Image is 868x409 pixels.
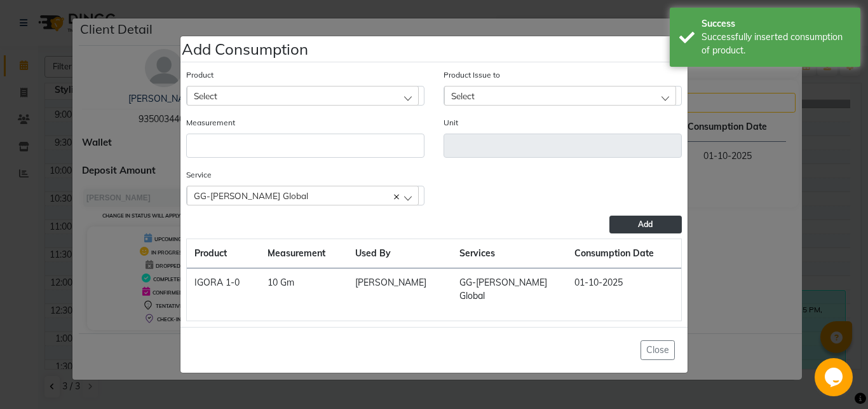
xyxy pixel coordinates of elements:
label: Measurement [186,117,235,128]
span: Add [638,219,653,229]
span: Select [194,90,217,101]
label: Product Issue to [444,69,500,81]
td: [PERSON_NAME] [348,268,452,311]
td: 10 Gm [260,268,348,311]
th: Services [452,239,567,268]
label: Product [186,69,214,81]
div: Successfully inserted consumption of product. [702,31,851,57]
button: Close [667,27,696,63]
th: Consumption Date [567,239,681,268]
iframe: chat widget [815,358,855,396]
label: Unit [444,117,458,128]
th: Product [187,239,260,268]
button: Add [609,216,682,233]
td: GG-[PERSON_NAME] Global [452,268,567,311]
td: 01-10-2025 [567,268,681,311]
label: Service [186,169,212,181]
span: Select [451,90,475,101]
span: GG-[PERSON_NAME] Global [194,190,308,201]
th: Measurement [260,239,348,268]
div: Success [702,17,851,31]
h4: Add Consumption [182,38,308,60]
th: Used By [348,239,452,268]
button: Close [641,340,675,360]
td: IGORA 1-0 [187,268,260,311]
